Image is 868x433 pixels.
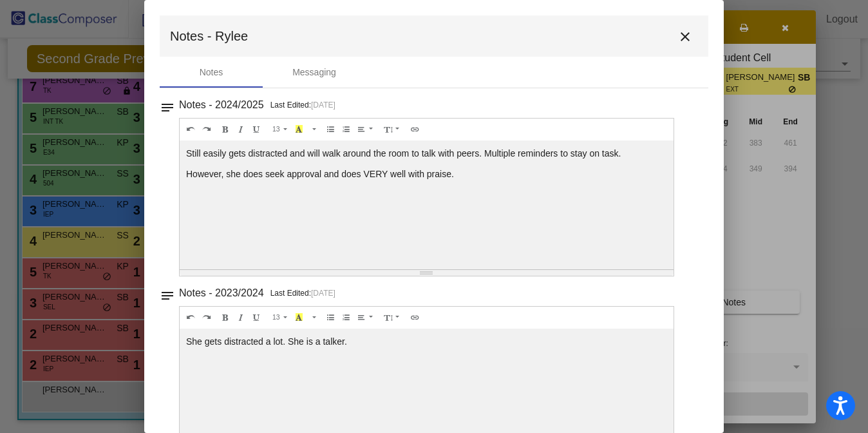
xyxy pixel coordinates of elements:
[307,310,319,325] button: More Color
[381,310,404,325] button: Line Height
[291,122,307,137] button: Recent Color
[307,122,319,137] button: More Color
[186,147,667,160] p: Still easily gets distracted and will walk around the room to talk with peers. Multiple reminders...
[179,96,264,114] h3: Notes - 2024/2025
[218,122,234,137] button: Bold (⌘+B)
[233,122,249,137] button: Italic (⌘+I)
[179,284,264,302] h3: Notes - 2023/2024
[291,310,307,325] button: Recent Color
[323,122,339,137] button: Unordered list (⌘+⇧+NUM7)
[233,310,249,325] button: Italic (⌘+I)
[354,122,377,137] button: Paragraph
[270,287,335,300] p: Last Edited:
[249,310,265,325] button: Underline (⌘+U)
[323,310,339,325] button: Unordered list (⌘+⇧+NUM7)
[270,99,335,111] p: Last Edited:
[338,310,354,325] button: Ordered list (⌘+⇧+NUM8)
[677,29,693,44] mat-icon: close
[407,122,423,137] button: Link (⌘+K)
[180,270,674,276] div: Resize
[338,122,354,137] button: Ordered list (⌘+⇧+NUM8)
[218,310,234,325] button: Bold (⌘+B)
[268,310,292,325] button: Font Size
[170,26,248,46] span: Notes - Rylee
[268,122,292,137] button: Font Size
[198,310,214,325] button: Redo (⌘+⇧+Z)
[200,66,223,79] div: Notes
[311,289,335,298] span: [DATE]
[249,122,265,137] button: Underline (⌘+U)
[183,310,199,325] button: Undo (⌘+Z)
[292,66,336,79] div: Messaging
[160,96,175,111] mat-icon: notes
[311,101,335,110] span: [DATE]
[407,310,423,325] button: Link (⌘+K)
[272,313,280,321] span: 13
[183,122,199,137] button: Undo (⌘+Z)
[186,168,667,180] p: However, she does seek approval and does VERY well with praise.
[381,122,404,137] button: Line Height
[272,125,280,133] span: 13
[198,122,214,137] button: Redo (⌘+⇧+Z)
[354,310,377,325] button: Paragraph
[160,284,175,300] mat-icon: notes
